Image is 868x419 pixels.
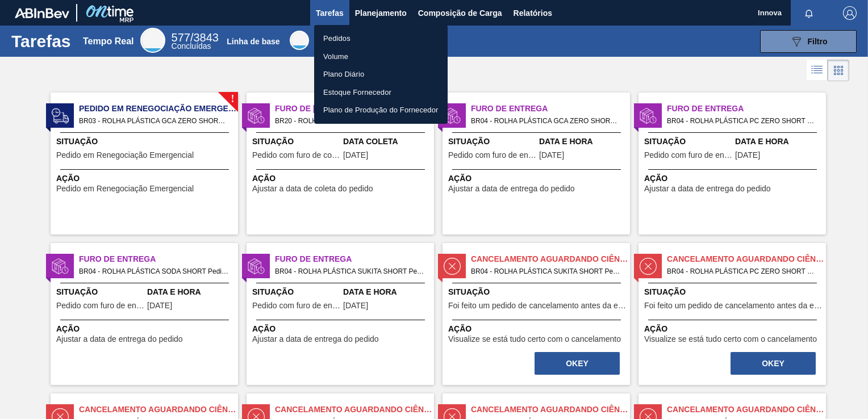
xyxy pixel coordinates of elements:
[314,101,448,119] a: Plano de Produção do Fornecedor
[314,83,448,102] a: Estoque Fornecedor
[314,48,448,66] a: Volume
[314,65,448,83] a: Plano Diário
[314,30,448,48] a: Pedidos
